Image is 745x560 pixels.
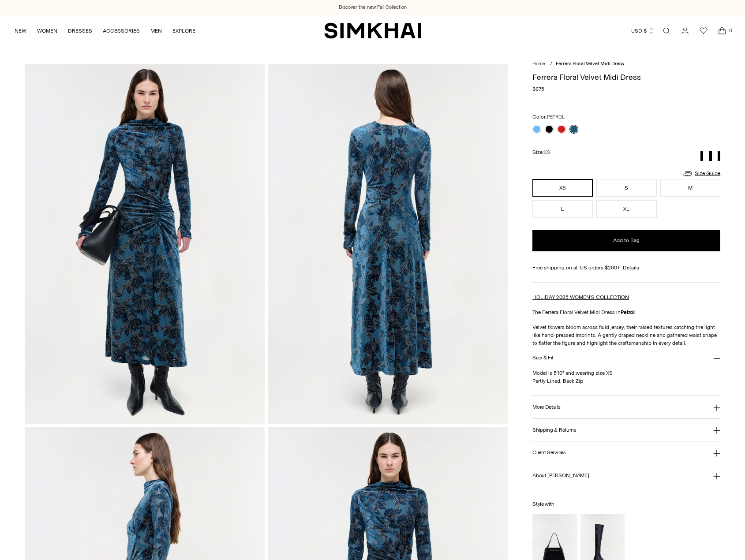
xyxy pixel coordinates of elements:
[532,264,720,272] div: Free shipping on all US orders $200+
[339,4,407,11] a: Discover the new Fall Collection
[532,113,565,121] label: Color:
[532,441,720,464] button: Client Services
[37,21,57,41] a: WOMEN
[596,179,657,197] button: S
[532,60,720,68] nav: breadcrumbs
[695,22,712,40] a: Wishlist
[172,21,195,41] a: EXPLORE
[532,200,593,218] button: L
[532,308,720,316] p: The Ferrera Floral Velvet Midi Dress in
[682,168,720,179] a: Size Guide
[623,264,639,272] a: Details
[532,464,720,487] button: About [PERSON_NAME]
[658,22,675,40] a: Open search modal
[676,22,694,40] a: Go to the account page
[532,355,554,361] h3: Size & Fit
[547,114,565,120] span: PETROL
[532,73,720,81] h1: Ferrera Floral Velvet Midi Dress
[324,22,421,39] a: SIMKHAI
[556,61,624,67] span: Ferrera Floral Velvet Midi Dress
[532,369,720,385] p: Model is 5'10" and wearing size XS Partly Lined, Back Zip
[726,26,734,34] span: 0
[550,60,552,68] div: /
[631,21,655,41] button: USD $
[613,237,640,244] span: Add to Bag
[103,21,140,41] a: ACCESSORIES
[544,149,550,155] span: XS
[15,21,26,41] a: NEW
[532,450,566,455] h3: Client Services
[660,179,721,197] button: M
[532,347,720,370] button: Size & Fit
[532,501,720,507] h6: Style with
[532,148,550,157] label: Size:
[596,200,657,218] button: XL
[532,427,577,433] h3: Shipping & Returns
[621,309,635,315] strong: Petrol
[68,21,92,41] a: DRESSES
[532,230,720,251] button: Add to Bag
[532,85,544,93] span: $675
[532,404,560,410] h3: More Details
[532,419,720,441] button: Shipping & Returns
[532,61,545,67] a: Home
[532,473,589,478] h3: About [PERSON_NAME]
[713,22,731,40] a: Open cart modal
[532,396,720,418] button: More Details
[150,21,162,41] a: MEN
[532,294,629,300] a: HOLIDAY 2025 WOMEN'S COLLECTION
[532,323,720,347] p: Velvet flowers bloom across fluid jersey, their raised textures catching the light like hand-pres...
[25,64,265,424] img: Ferrera Floral Velvet Midi Dress
[532,179,593,197] button: XS
[268,64,508,424] img: Ferrera Floral Velvet Midi Dress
